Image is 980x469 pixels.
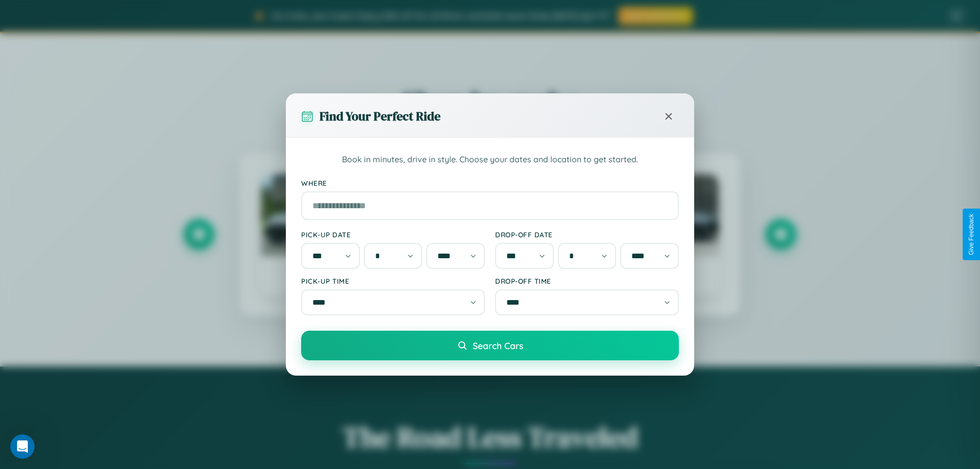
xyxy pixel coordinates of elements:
[301,230,485,239] label: Pick-up Date
[320,108,440,125] h3: Find Your Perfect Ride
[301,179,679,187] label: Where
[495,230,679,239] label: Drop-off Date
[301,153,679,166] p: Book in minutes, drive in style. Choose your dates and location to get started.
[473,340,523,351] span: Search Cars
[301,331,679,360] button: Search Cars
[301,277,485,285] label: Pick-up Time
[495,277,679,285] label: Drop-off Time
